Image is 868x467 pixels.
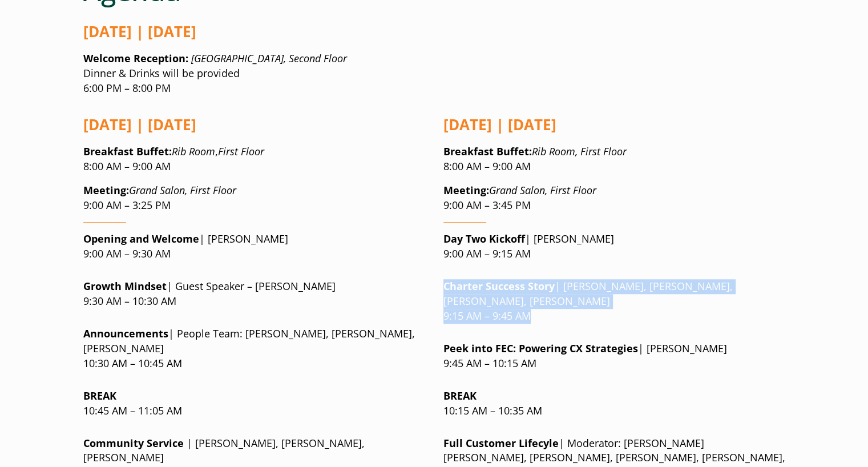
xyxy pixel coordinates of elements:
[172,144,215,158] em: Rib Room
[83,327,425,371] p: | People Team: [PERSON_NAME], [PERSON_NAME], [PERSON_NAME] 10:30 AM – 10:45 AM
[443,183,785,213] p: 9:00 AM – 3:45 PM
[443,232,785,261] p: | [PERSON_NAME] 9:00 AM – 9:15 AM
[83,327,168,340] strong: Announcements
[83,21,196,42] strong: [DATE] | [DATE]
[83,51,785,96] p: Dinner & Drinks will be provided 6:00 PM – 8:00 PM
[443,144,785,174] p: 8:00 AM – 9:00 AM
[489,183,596,197] em: Grand Salon, First Floor
[83,144,425,174] p: , 8:00 AM – 9:00 AM
[443,279,785,324] p: | [PERSON_NAME], [PERSON_NAME], [PERSON_NAME], [PERSON_NAME] 9:15 AM – 9:45 AM
[83,51,188,65] strong: Welcome Reception:
[83,436,184,450] strong: Community Service
[443,279,555,293] strong: Charter Success Story
[443,232,525,245] strong: Day Two Kickoff
[443,389,785,418] p: 10:15 AM – 10:35 AM
[83,183,425,213] p: 9:00 AM – 3:25 PM
[443,183,489,197] strong: Meeting:
[83,144,172,158] strong: :
[83,114,196,135] strong: [DATE] | [DATE]
[443,144,532,158] strong: :
[129,183,236,197] em: Grand Salon, First Floor
[443,114,556,135] strong: [DATE] | [DATE]
[83,183,129,197] strong: Meeting:
[83,389,116,402] strong: BREAK
[83,144,169,158] strong: Breakfast Buffet
[443,389,477,402] strong: BREAK
[218,144,264,158] em: First Floor
[443,436,559,450] strong: Full Customer Lifecyle
[83,279,425,309] p: | Guest Speaker – [PERSON_NAME] 9:30 AM – 10:30 AM
[443,144,529,158] strong: Breakfast Buffet
[83,232,425,261] p: | [PERSON_NAME] 9:00 AM – 9:30 AM
[83,232,199,245] strong: Opening and Welcome
[83,389,425,418] p: 10:45 AM – 11:05 AM
[191,51,347,65] em: [GEOGRAPHIC_DATA], Second Floor
[443,341,785,371] p: | [PERSON_NAME] 9:45 AM – 10:15 AM
[532,144,627,158] em: Rib Room, First Floor
[83,279,167,293] strong: Growth Mindset
[443,341,638,355] strong: Peek into FEC: Powering CX Strategies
